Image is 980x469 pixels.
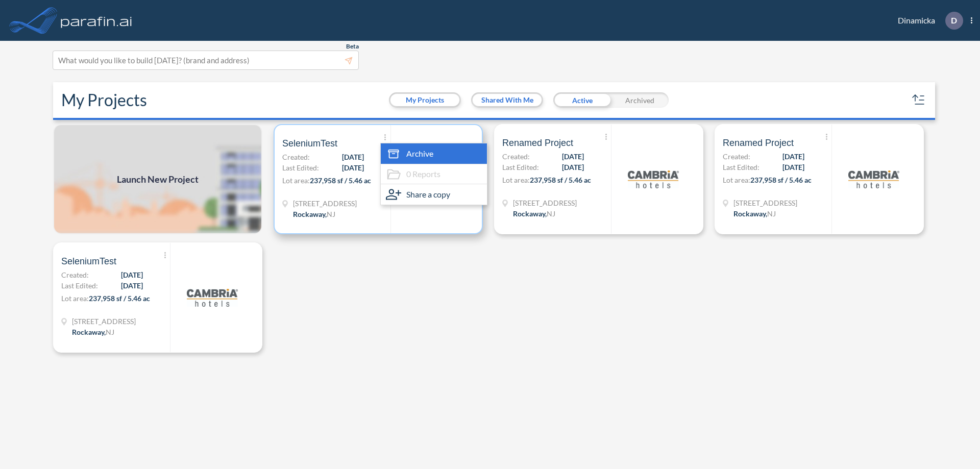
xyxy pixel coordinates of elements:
span: Created: [502,151,530,162]
span: 321 Mt Hope Ave [733,198,797,208]
span: 321 Mt Hope Ave [72,316,136,327]
img: logo [187,272,238,323]
span: SeleniumTest [282,137,337,150]
span: [DATE] [782,151,804,162]
span: NJ [767,209,776,218]
span: Launch New Project [117,172,199,186]
span: Lot area: [723,176,750,184]
span: 0 Reports [406,168,440,180]
span: 237,958 sf / 5.46 ac [530,176,591,184]
span: Rockaway , [733,209,767,218]
img: logo [59,10,134,31]
span: NJ [327,210,335,218]
button: My Projects [390,94,459,106]
span: [DATE] [782,162,804,172]
span: Lot area: [61,294,89,303]
button: Shared With Me [473,94,542,106]
img: logo [848,154,899,205]
span: Renamed Project [502,137,573,149]
h2: My Projects [61,90,147,110]
div: Rockaway, NJ [72,327,114,337]
div: Archived [611,92,669,108]
span: 237,958 sf / 5.46 ac [750,176,812,184]
span: Last Edited: [502,162,539,172]
p: D [951,16,957,25]
span: Last Edited: [282,162,319,173]
span: [DATE] [342,152,364,162]
span: Created: [282,152,310,162]
span: 237,958 sf / 5.46 ac [89,294,150,303]
button: sort [911,92,927,108]
span: Lot area: [282,176,310,185]
span: NJ [106,328,114,336]
span: [DATE] [562,151,584,162]
span: Beta [346,42,359,51]
span: 321 Mt Hope Ave [293,198,357,209]
div: Active [553,92,611,108]
span: Lot area: [502,176,530,184]
div: Rockaway, NJ [293,209,335,219]
img: add [53,124,262,234]
span: [DATE] [342,162,364,173]
span: [DATE] [121,269,143,280]
span: NJ [547,209,555,218]
span: Rockaway , [72,328,106,336]
span: Last Edited: [61,280,98,291]
div: Rockaway, NJ [733,208,776,219]
div: Rockaway, NJ [513,208,555,219]
span: [DATE] [121,280,143,291]
span: [DATE] [562,162,584,172]
span: Created: [61,269,89,280]
span: Last Edited: [723,162,759,172]
span: Created: [723,151,750,162]
a: Launch New Project [53,124,262,234]
div: Dinamicka [883,12,972,30]
span: 237,958 sf / 5.46 ac [310,176,371,185]
span: Archive [406,147,433,160]
span: Rockaway , [293,210,327,218]
span: SeleniumTest [61,255,116,267]
span: Share a copy [406,188,450,201]
span: Rockaway , [513,209,547,218]
span: 321 Mt Hope Ave [513,198,577,208]
img: logo [628,154,679,205]
span: Renamed Project [723,137,794,149]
